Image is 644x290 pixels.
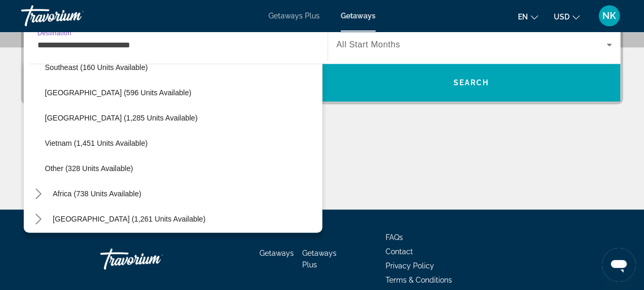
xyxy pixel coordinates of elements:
span: All Start Months [337,40,400,49]
a: Go Home [100,243,206,275]
span: NK [602,11,616,21]
a: Getaways Plus [302,249,337,269]
button: Toggle Middle East (1,261 units available) submenu [29,210,47,228]
button: Change language [518,9,538,24]
span: Africa (738 units available) [53,189,141,198]
button: Select destination: Middle East (1,261 units available) [47,209,322,228]
span: [GEOGRAPHIC_DATA] (1,261 units available) [53,215,205,223]
button: Select destination: Southeast (160 units available) [40,58,322,77]
input: Select destination [37,39,314,52]
a: Getaways Plus [268,12,320,20]
button: User Menu [595,5,623,27]
button: Select destination: Vietnam (1,451 units available) [40,134,322,153]
a: Getaways [259,249,294,257]
a: Privacy Policy [386,262,434,270]
button: Change currency [554,9,580,24]
span: Other (328 units available) [45,164,133,173]
button: Search [322,64,621,102]
iframe: Button to launch messaging window [602,248,636,282]
a: Travorium [21,2,127,29]
span: [GEOGRAPHIC_DATA] (1,285 units available) [45,114,197,122]
span: en [518,13,528,21]
a: FAQs [386,233,403,242]
div: Destination options [24,58,322,233]
a: Getaways [341,12,376,20]
a: Contact [386,247,413,256]
span: Southeast (160 units available) [45,63,148,72]
span: USD [554,13,570,21]
button: Toggle Africa (738 units available) submenu [29,185,47,203]
button: Select destination: Other (328 units available) [40,159,322,178]
div: Search widget [24,26,620,102]
button: Select destination: Africa (738 units available) [47,184,322,203]
button: Select destination: Thailand (1,285 units available) [40,108,322,127]
span: [GEOGRAPHIC_DATA] (596 units available) [45,88,191,97]
button: Select destination: Taiwan (596 units available) [40,83,322,102]
span: Destination [37,29,71,36]
span: Search [453,78,489,87]
span: Vietnam (1,451 units available) [45,139,148,147]
a: Terms & Conditions [386,276,452,284]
